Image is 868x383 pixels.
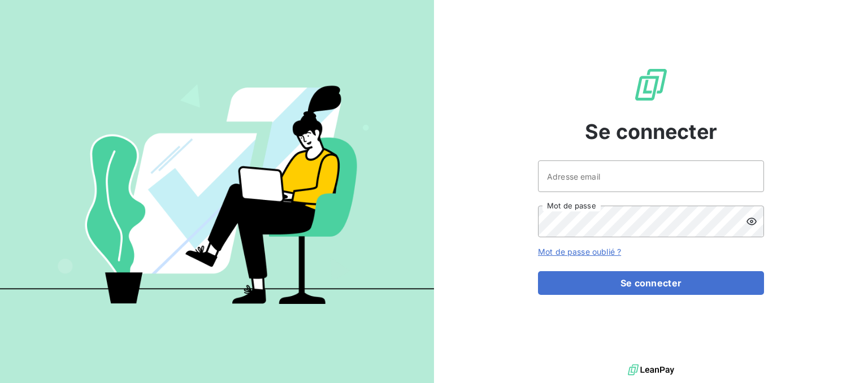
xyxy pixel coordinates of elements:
[585,116,717,147] span: Se connecter
[633,67,669,103] img: Logo LeanPay
[538,271,764,295] button: Se connecter
[538,160,764,192] input: placeholder
[628,362,674,378] img: logo
[538,247,621,256] a: Mot de passe oublié ?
